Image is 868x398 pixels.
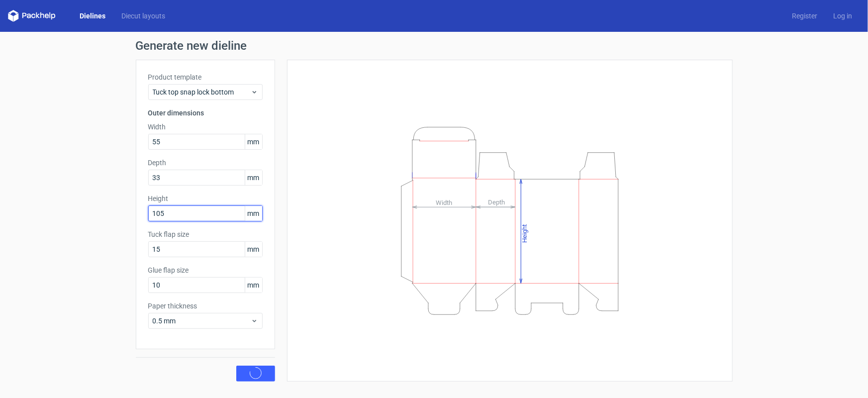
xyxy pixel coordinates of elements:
a: Diecut layouts [113,11,173,21]
label: Tuck flap size [148,229,263,239]
label: Width [148,122,263,132]
a: Register [784,11,825,21]
a: Log in [825,11,860,21]
span: 0.5 mm [153,316,251,326]
label: Paper thickness [148,301,263,311]
span: mm [245,170,262,185]
label: Glue flap size [148,265,263,275]
tspan: Width [435,199,452,206]
h1: Generate new dieline [136,40,733,52]
h3: Outer dimensions [148,108,263,118]
span: mm [245,206,262,221]
span: mm [245,134,262,149]
span: Tuck top snap lock bottom [153,87,251,97]
label: Depth [148,158,263,168]
tspan: Height [521,224,528,242]
label: Product template [148,72,263,82]
label: Height [148,194,263,203]
span: mm [245,278,262,293]
a: Dielines [72,11,113,21]
span: mm [245,242,262,257]
tspan: Depth [488,199,505,206]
